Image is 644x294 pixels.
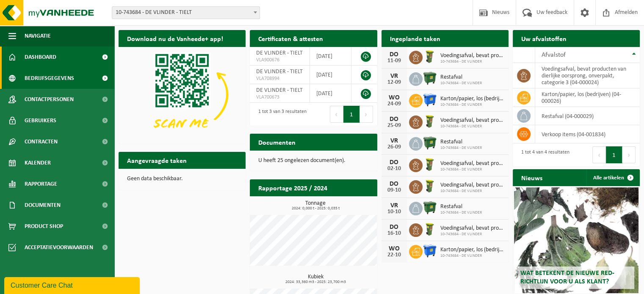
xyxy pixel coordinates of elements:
span: 10-743684 - DE VLINDER [440,210,482,215]
span: Restafval [440,203,482,210]
div: 11-09 [386,58,403,64]
span: Acceptatievoorwaarden [25,237,93,258]
span: Voedingsafval, bevat producten van dierlijke oorsprong, onverpakt, categorie 3 [440,182,504,189]
p: Geen data beschikbaar. [127,176,237,182]
div: 12-09 [386,80,403,85]
span: Voedingsafval, bevat producten van dierlijke oorsprong, onverpakt, categorie 3 [440,160,504,167]
div: WO [386,245,403,252]
div: DO [386,181,403,187]
div: 10-10 [386,209,403,215]
span: Kalender [25,152,51,173]
div: 22-10 [386,252,403,258]
span: 2024: 0,000 t - 2025: 0,035 t [254,206,377,211]
a: Wat betekent de nieuwe RED-richtlijn voor u als klant? [514,187,638,293]
span: Restafval [440,74,482,81]
img: WB-1100-HPE-GN-01 [423,71,437,85]
div: 16-10 [386,231,403,236]
button: Previous [592,146,606,163]
h3: Tonnage [254,201,377,211]
span: Documenten [25,195,61,216]
td: restafval (04-000029) [535,107,640,125]
span: 2024: 33,360 m3 - 2025: 23,700 m3 [254,280,377,284]
div: WO [386,94,403,101]
button: Next [360,106,373,123]
img: WB-0060-HPE-GN-50 [423,222,437,236]
h2: Certificaten & attesten [250,30,332,47]
span: Dashboard [25,47,56,68]
div: 26-09 [386,144,403,150]
h2: Uw afvalstoffen [513,30,575,47]
span: Voedingsafval, bevat producten van dierlijke oorsprong, onverpakt, categorie 3 [440,225,504,232]
div: DO [386,224,403,231]
iframe: chat widget [4,275,141,294]
td: voedingsafval, bevat producten van dierlijke oorsprong, onverpakt, categorie 3 (04-000024) [535,63,640,88]
img: WB-0060-HPE-GN-50 [423,114,437,129]
img: WB-1100-HPE-GN-01 [423,201,437,215]
span: 10-743684 - DE VLINDER [440,81,482,86]
img: WB-0060-HPE-GN-50 [423,179,437,193]
h2: Rapportage 2025 / 2024 [250,179,336,196]
span: DE VLINDER - TIELT [256,87,303,93]
button: 1 [343,106,360,123]
h2: Nieuws [513,169,551,186]
span: Contactpersonen [25,89,74,110]
span: 10-743684 - DE VLINDER [440,146,482,151]
img: Download de VHEPlus App [119,47,246,142]
button: Next [622,146,636,163]
span: VLA700673 [256,94,303,101]
img: WB-0060-HPE-GN-50 [423,49,437,64]
div: VR [386,137,403,144]
span: 10-743684 - DE VLINDER [440,102,504,107]
h2: Documenten [250,134,304,150]
div: DO [386,116,403,123]
h2: Ingeplande taken [381,30,449,47]
button: 1 [606,146,622,163]
span: DE VLINDER - TIELT [256,69,303,75]
h2: Download nu de Vanheede+ app! [119,30,232,47]
img: WB-0060-HPE-GN-50 [423,157,437,172]
h3: Kubiek [254,274,377,284]
div: VR [386,202,403,209]
span: 10-743684 - DE VLINDER - TIELT [112,7,260,19]
span: 10-743684 - DE VLINDER [440,167,504,172]
p: U heeft 25 ongelezen document(en). [258,158,368,164]
span: 10-743684 - DE VLINDER [440,253,504,258]
img: WB-1100-HPE-BE-01 [423,244,437,258]
td: [DATE] [310,84,351,103]
span: Restafval [440,139,482,146]
h2: Aangevraagde taken [119,152,195,168]
span: Wat betekent de nieuwe RED-richtlijn voor u als klant? [520,270,614,285]
img: WB-1100-HPE-BE-01 [423,93,437,107]
span: DE VLINDER - TIELT [256,50,303,56]
span: 10-743684 - DE VLINDER [440,59,504,64]
div: 09-10 [386,187,403,193]
span: Product Shop [25,216,63,237]
td: verkoop items (04-001834) [535,125,640,143]
span: Navigatie [25,25,51,47]
span: Contracten [25,131,58,152]
button: Previous [330,106,343,123]
div: 24-09 [386,101,403,107]
span: Bedrijfsgegevens [25,68,74,89]
a: Alle artikelen [586,169,639,186]
span: Afvalstof [542,52,566,58]
span: Rapportage [25,173,57,195]
span: 10-743684 - DE VLINDER [440,232,504,237]
span: Voedingsafval, bevat producten van dierlijke oorsprong, onverpakt, categorie 3 [440,52,504,59]
span: VLA900676 [256,57,303,63]
span: Karton/papier, los (bedrijven) [440,96,504,102]
td: [DATE] [310,66,351,84]
div: 1 tot 3 van 3 resultaten [254,105,307,124]
img: WB-1100-HPE-GN-01 [423,136,437,150]
div: DO [386,51,403,58]
div: VR [386,73,403,80]
span: 10-743684 - DE VLINDER - TIELT [112,6,260,19]
div: 25-09 [386,123,403,129]
td: [DATE] [310,47,351,66]
div: DO [386,159,403,166]
div: 02-10 [386,166,403,172]
span: 10-743684 - DE VLINDER [440,124,504,129]
span: VLA708994 [256,75,303,82]
div: 1 tot 4 van 4 resultaten [517,146,569,164]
